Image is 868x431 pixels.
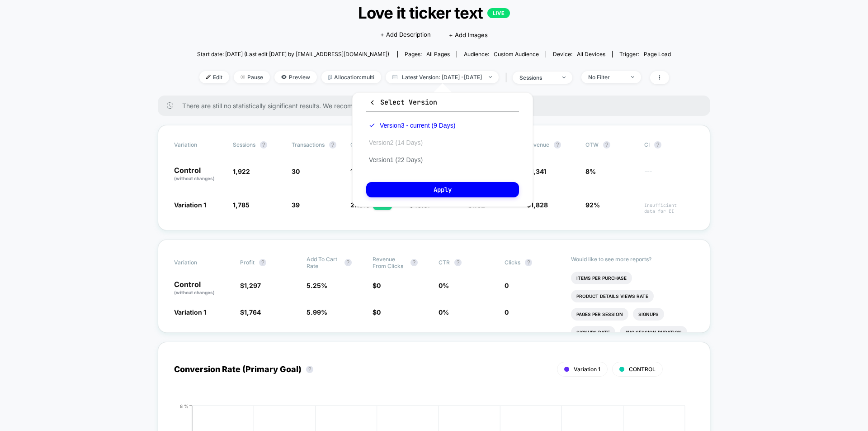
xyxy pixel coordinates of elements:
span: all devices [577,51,605,57]
span: Device: [546,51,612,57]
span: Insufficient data for CI [644,202,694,214]
button: Select Version [366,97,519,112]
span: (without changes) [174,176,215,181]
button: ? [454,259,462,266]
span: $ [240,308,261,316]
span: Variation 1 [174,201,206,209]
span: Custom Audience [494,51,539,57]
img: calendar [392,75,397,79]
span: 1,922 [233,168,250,175]
span: Profit [240,259,255,266]
span: Page Load [644,51,671,57]
span: 0 [377,282,381,289]
li: Signups Rate [571,326,615,339]
span: 1,764 [244,308,261,316]
button: ? [344,259,352,266]
span: 5.25 % [307,282,327,289]
span: $ [373,308,381,316]
span: CONTROL [629,366,656,373]
li: Items Per Purchase [571,272,632,284]
span: 0 [505,308,509,316]
span: Add To Cart Rate [307,256,340,269]
button: Version3 - current (9 Days) [366,121,458,129]
span: Clicks [505,259,520,266]
button: ? [654,141,661,148]
span: Revenue From Clicks [373,256,406,269]
span: Variation 1 [574,366,600,373]
span: $ [240,282,261,289]
span: (without changes) [174,290,215,295]
p: Control [174,281,231,296]
span: | [503,71,513,84]
span: 30 [292,168,300,175]
img: edit [206,75,211,79]
span: OTW [585,141,635,148]
li: Signups [633,308,664,321]
p: Would like to see more reports? [571,256,694,263]
p: Control [174,167,224,182]
span: Variation [174,256,224,269]
span: 8% [585,168,596,175]
span: + Add Images [449,31,488,38]
span: CTR [439,259,450,266]
img: end [489,76,492,78]
button: ? [259,259,266,266]
span: + Add Description [380,30,431,39]
span: Variation 1 [174,308,206,316]
button: ? [525,259,532,266]
button: ? [260,141,267,148]
img: end [241,75,245,79]
span: $ [373,282,381,289]
div: sessions [519,74,556,81]
button: ? [410,259,418,266]
img: rebalance [328,75,332,80]
div: Audience: [464,51,539,57]
span: 39 [292,201,300,209]
li: Product Details Views Rate [571,290,654,302]
span: 0 % [439,308,449,316]
span: Latest Version: [DATE] - [DATE] [386,71,499,83]
button: ? [603,141,610,148]
span: Sessions [233,141,255,148]
div: Trigger: [619,51,671,57]
span: Pause [234,71,270,83]
div: Pages: [405,51,450,57]
div: No Filter [588,74,624,81]
tspan: 8 % [180,403,189,408]
span: 0 % [439,282,449,289]
span: There are still no statistically significant results. We recommend waiting a few more days [182,102,692,110]
span: Start date: [DATE] (Last edit [DATE] by [EMAIL_ADDRESS][DOMAIN_NAME]) [197,51,389,57]
span: 1,297 [244,282,261,289]
span: 0 [377,308,381,316]
li: Pages Per Session [571,308,628,321]
span: 92% [585,201,600,209]
img: end [562,77,566,78]
span: Edit [199,71,229,83]
button: Version2 (14 Days) [366,139,425,147]
img: end [631,76,634,78]
span: --- [644,169,694,182]
span: Transactions [292,141,325,148]
span: 1,785 [233,201,250,209]
button: Version1 (22 Days) [366,156,425,164]
span: Allocation: multi [321,71,381,83]
span: CI [644,141,694,148]
p: LIVE [487,8,510,18]
span: 0 [505,282,509,289]
button: ? [554,141,561,148]
span: all pages [426,51,450,57]
span: 5.99 % [307,308,327,316]
span: Select Version [369,98,437,107]
button: Apply [366,182,519,197]
li: Avg Session Duration [620,326,687,339]
span: Preview [274,71,317,83]
span: Variation [174,141,224,148]
span: Love it ticker text [221,3,647,22]
button: ? [329,141,336,148]
button: ? [306,366,313,373]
